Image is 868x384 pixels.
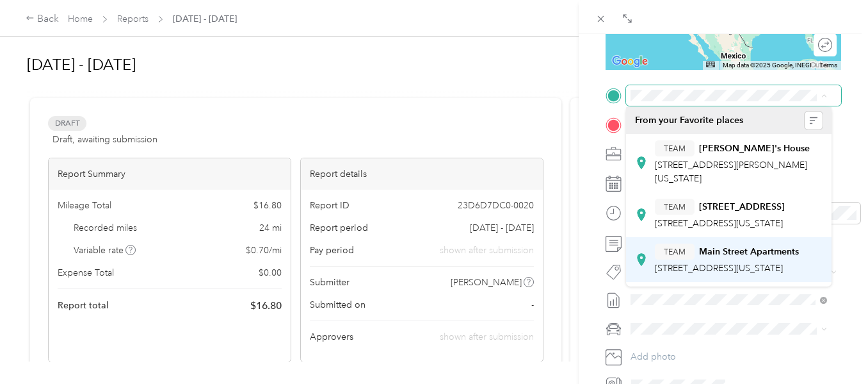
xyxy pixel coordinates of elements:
[699,143,810,154] strong: [PERSON_NAME]'s House
[655,199,695,215] button: TEAM
[819,62,837,69] a: Terms (opens in new tab)
[635,115,743,126] span: From your Favorite places
[796,312,868,384] iframe: Everlance-gr Chat Button Frame
[626,348,841,366] button: Add photo
[706,62,715,67] button: Keyboard shortcuts
[609,53,651,70] a: Open this area in Google Maps (opens a new window)
[655,244,695,260] button: TEAM
[699,201,785,213] strong: [STREET_ADDRESS]
[699,246,799,258] strong: Main Street Apartments
[664,246,686,258] span: TEAM
[655,218,783,229] span: [STREET_ADDRESS][US_STATE]
[609,53,651,70] img: Google
[655,263,783,274] span: [STREET_ADDRESS][US_STATE]
[664,201,686,213] span: TEAM
[655,160,807,184] span: [STREET_ADDRESS][PERSON_NAME][US_STATE]
[723,62,812,69] span: Map data ©2025 Google, INEGI
[655,140,695,156] button: TEAM
[664,143,686,154] span: TEAM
